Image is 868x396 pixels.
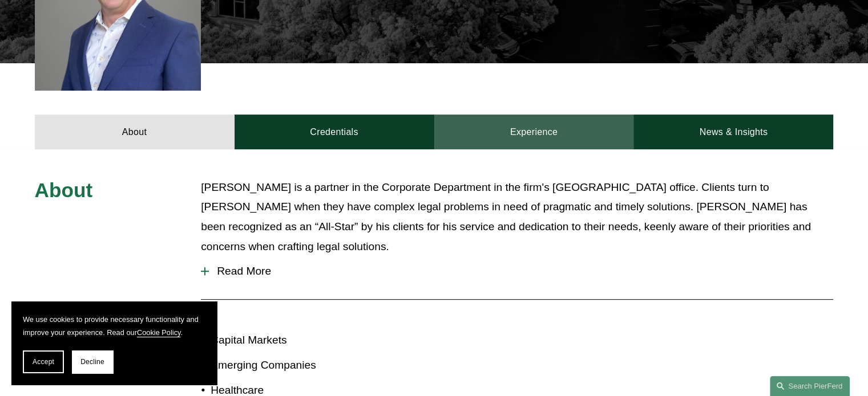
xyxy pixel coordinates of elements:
button: Read More [201,256,833,286]
a: About [35,115,235,149]
section: Cookie banner [11,301,217,385]
p: Emerging Companies [211,356,434,375]
p: We use cookies to provide necessary functionality and improve your experience. Read our . [23,313,205,339]
button: Decline [72,350,113,373]
span: Read More [209,265,833,277]
span: Accept [33,358,54,366]
button: Accept [23,350,64,373]
p: [PERSON_NAME] is a partner in the Corporate Department in the firm's [GEOGRAPHIC_DATA] office. Cl... [201,178,833,256]
a: Cookie Policy [137,328,181,337]
a: Search this site [770,376,850,396]
span: Decline [80,358,104,366]
p: Capital Markets [211,330,434,350]
a: News & Insights [633,115,833,149]
a: Credentials [235,115,434,149]
span: About [35,179,93,201]
a: Experience [434,115,634,149]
